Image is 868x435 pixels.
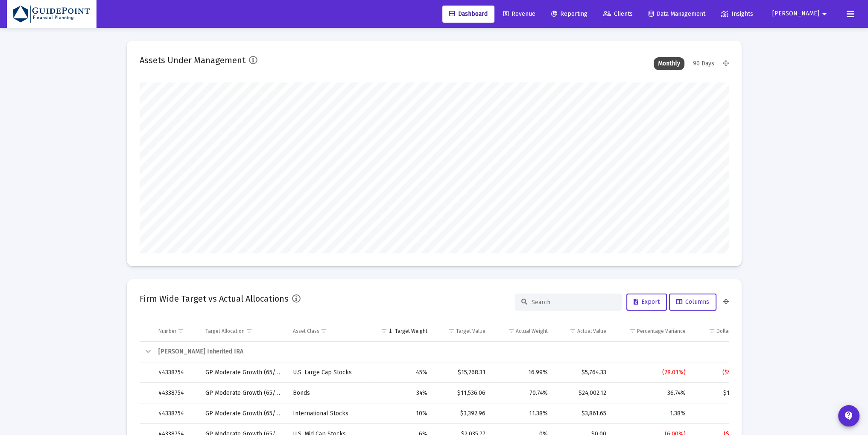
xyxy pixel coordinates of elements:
a: Dashboard [442,6,494,23]
div: 1.38% [618,409,686,418]
div: [PERSON_NAME] Inherited IRA [158,347,752,356]
div: 45% [377,368,427,377]
div: 34% [377,389,427,397]
span: Show filter options for column 'Dollar Variance' [709,328,715,334]
button: [PERSON_NAME] [762,5,840,22]
span: Revenue [503,10,535,18]
div: $3,861.65 [560,409,606,418]
div: $5,764.33 [560,368,606,377]
td: GP Moderate Growth (65/35) [199,403,287,424]
div: $11,536.06 [439,389,485,397]
span: Show filter options for column 'Target Value' [448,328,455,334]
div: Number [158,328,176,335]
div: 16.99% [497,368,548,377]
h2: Firm Wide Target vs Actual Allocations [140,292,289,306]
a: Revenue [497,6,542,23]
div: 70.74% [497,389,548,397]
button: Export [626,294,667,311]
div: 36.74% [618,389,686,397]
td: 44338754 [152,362,199,383]
span: Export [634,298,660,306]
td: Column Number [152,321,199,341]
div: $12,466.06 [698,389,752,397]
div: Asset Class [293,328,319,335]
input: Search [532,299,615,306]
td: 44338754 [152,403,199,424]
div: Target Value [456,328,485,335]
span: Show filter options for column 'Asset Class' [321,328,327,334]
span: Show filter options for column 'Actual Value' [570,328,576,334]
td: Column Target Value [433,321,491,341]
mat-icon: arrow_drop_down [819,6,830,23]
td: Bonds [287,383,371,403]
td: Collapse [140,342,152,362]
td: GP Moderate Growth (65/35) [199,383,287,403]
span: Reporting [551,10,587,18]
h2: Assets Under Management [140,53,245,67]
span: Show filter options for column 'Target Weight' [381,328,387,334]
span: Show filter options for column 'Percentage Variance' [629,328,636,334]
td: U.S. Large Cap Stocks [287,362,371,383]
td: International Stocks [287,403,371,424]
span: Show filter options for column 'Actual Weight' [508,328,514,334]
td: Column Target Weight [371,321,433,341]
span: Insights [721,10,753,18]
span: [PERSON_NAME] [772,10,819,18]
div: $24,002.12 [560,389,606,397]
div: Target Weight [395,328,427,335]
td: Column Percentage Variance [612,321,692,341]
div: 11.38% [497,409,548,418]
div: ($9,503.98) [698,368,752,377]
a: Data Management [642,6,712,23]
div: Percentage Variance [637,328,686,335]
span: Show filter options for column 'Number' [178,328,184,334]
a: Clients [596,6,640,23]
td: Column Dollar Variance [692,321,760,341]
td: Column Asset Class [287,321,371,341]
td: Column Actual Weight [491,321,554,341]
span: Columns [676,298,709,306]
div: (28.01%) [618,368,686,377]
div: Target Allocation [205,328,245,335]
span: Data Management [649,10,705,18]
div: $468.69 [698,409,752,418]
span: Show filter options for column 'Target Allocation' [246,328,252,334]
a: Reporting [544,6,594,23]
span: Clients [603,10,633,18]
div: Monthly [654,57,684,70]
td: GP Moderate Growth (65/35) [199,362,287,383]
mat-icon: contact_support [844,411,854,421]
div: Actual Value [577,328,606,335]
td: Column Actual Value [554,321,612,341]
div: $3,392.96 [439,409,485,418]
div: 10% [377,409,427,418]
div: $15,268.31 [439,368,485,377]
td: 44338754 [152,383,199,403]
div: 90 Days [689,57,719,70]
span: Dashboard [449,10,488,18]
a: Insights [714,6,760,23]
td: Column Target Allocation [199,321,287,341]
div: Actual Weight [516,328,548,335]
button: Columns [669,294,716,311]
img: Dashboard [13,6,90,23]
